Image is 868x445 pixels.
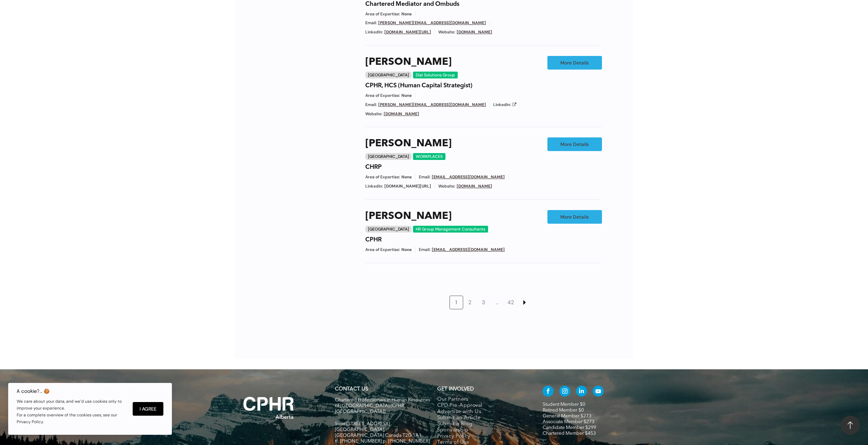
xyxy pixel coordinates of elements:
[543,425,596,430] a: Candidate Member $299
[365,11,400,17] span: Area of Expertise:
[543,402,585,407] a: Student Member $0
[543,414,591,418] a: General Member $273
[543,431,596,436] a: Chartered Member $453
[477,296,490,309] a: 3
[365,29,383,35] span: LinkedIn:
[17,398,126,425] p: We care about your data, and we’d use cookies only to improve your experience. For a complete ove...
[335,387,368,392] a: CONTACT US
[464,296,476,309] a: 2
[335,421,390,426] span: Suite [STREET_ADDRESS]
[384,111,419,117] a: [DOMAIN_NAME]
[413,153,445,160] div: WORKPLACES
[547,137,602,151] a: More Details
[384,29,431,35] a: [DOMAIN_NAME][URL]
[365,153,412,160] div: [GEOGRAPHIC_DATA]
[437,409,528,415] a: Advertise with Us
[450,296,463,309] a: 1
[413,226,488,233] div: HR Group Management Consultants
[133,402,163,416] button: I Agree
[432,247,505,252] a: [EMAIL_ADDRESS][DOMAIN_NAME]
[547,56,602,70] a: More Details
[365,82,472,89] h4: CPHR, HCS (Human Capital Strategist)
[365,183,383,189] span: LinkedIn:
[401,174,412,180] span: None
[438,29,455,35] span: Website:
[437,415,528,421] a: Submit an Article
[413,72,458,78] div: Dial Solutions Group
[559,386,570,398] a: instagram
[419,174,430,180] span: Email:
[457,29,492,35] a: [DOMAIN_NAME]
[365,174,400,180] span: Area of Expertise:
[335,427,422,438] span: [GEOGRAPHIC_DATA], [GEOGRAPHIC_DATA] Canada T2G 1A1
[365,137,452,150] a: [PERSON_NAME]
[432,174,505,180] a: [EMAIL_ADDRESS][DOMAIN_NAME]
[437,427,528,433] a: Sponsorship
[401,93,412,99] span: None
[365,247,400,253] span: Area of Expertise:
[547,210,602,224] a: More Details
[365,226,412,233] div: [GEOGRAPHIC_DATA]
[457,183,492,189] a: [DOMAIN_NAME]
[378,102,486,107] a: [PERSON_NAME][EMAIL_ADDRESS][DOMAIN_NAME]
[365,111,382,117] span: Website:
[437,421,528,427] a: Submit a Blog
[543,419,594,424] a: Associate Member $273
[365,102,377,108] span: Email:
[17,388,126,394] h6: A cookie?.. 🍪
[365,20,377,26] span: Email:
[365,56,452,68] a: [PERSON_NAME]
[335,439,430,444] span: tf. [PHONE_NUMBER] p. [PHONE_NUMBER]
[365,163,382,171] h4: CHRP
[401,11,412,17] span: None
[437,433,528,440] a: Privacy Policy
[365,93,400,99] span: Area of Expertise:
[230,383,308,433] img: A white background with a few lines on it
[384,183,431,189] span: [DOMAIN_NAME][URL]
[437,397,528,403] a: Our Partners
[576,386,587,398] a: linkedin
[437,403,528,409] a: CPD Pre-Approval
[593,386,604,398] a: youtube
[378,20,486,26] a: [PERSON_NAME][EMAIL_ADDRESS][DOMAIN_NAME]
[491,296,504,309] a: …
[335,398,430,414] span: Chartered Professionals in Human Resources of [GEOGRAPHIC_DATA] (CPHR [GEOGRAPHIC_DATA])
[365,72,412,78] div: [GEOGRAPHIC_DATA]
[365,210,452,222] a: [PERSON_NAME]
[543,408,584,413] a: Retired Member $0
[437,387,474,392] span: GET INVOLVED
[365,0,459,8] h4: Chartered Mediator and Ombuds
[419,247,430,253] span: Email:
[365,236,382,243] h4: CPHR
[493,102,511,108] span: LinkedIn:
[504,296,517,309] a: 42
[438,183,455,189] span: Website:
[543,386,554,398] a: facebook
[401,247,412,253] span: None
